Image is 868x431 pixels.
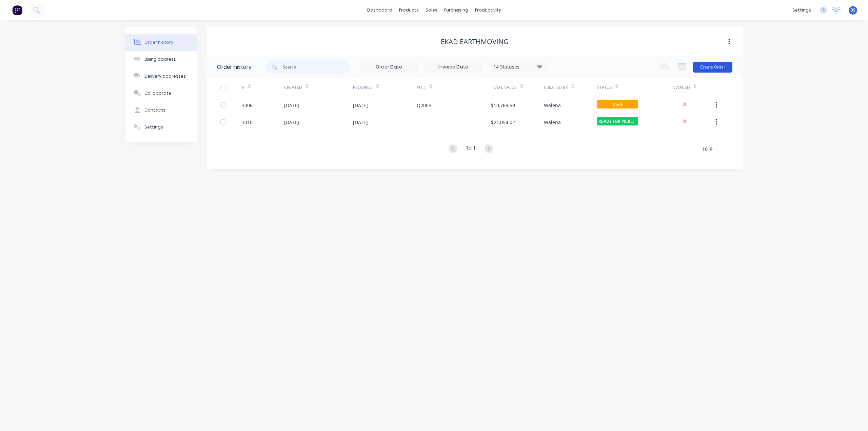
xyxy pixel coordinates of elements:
[671,84,690,91] div: Invoiced
[353,119,368,126] div: [DATE]
[360,62,417,72] input: Order Date
[417,102,431,109] div: Q2005
[425,62,482,72] input: Invoice Date
[491,78,544,97] div: Total Value
[544,84,568,91] div: Created By
[396,5,422,15] div: products
[242,84,244,91] div: #
[125,51,197,68] button: Billing address
[242,102,253,109] div: 3006
[284,102,299,109] div: [DATE]
[144,39,173,45] div: Order history
[125,68,197,85] button: Delivery addresses
[417,78,491,97] div: PO #
[693,62,732,73] button: Create Order
[789,5,814,15] div: settings
[544,102,561,109] div: Walena
[472,5,505,15] div: productivity
[597,117,638,125] span: READY FOR PICKU...
[671,78,714,97] div: Invoiced
[125,102,197,119] button: Contacts
[144,56,176,62] div: Billing address
[284,78,353,97] div: Created
[144,90,171,96] div: Collaborate
[242,78,284,97] div: #
[144,73,186,79] div: Delivery addresses
[242,119,253,126] div: 3010
[702,145,708,153] span: 10
[125,34,197,51] button: Order history
[597,78,671,97] div: Status
[441,5,472,15] div: purchasing
[125,119,197,136] button: Settings
[417,84,426,91] div: PO #
[466,144,476,154] div: 1 of 1
[544,78,597,97] div: Created By
[597,84,612,91] div: Status
[597,100,638,109] span: Draft
[441,38,509,46] div: EKAD Earthmoving
[850,7,855,13] span: BS
[284,84,302,91] div: Created
[353,78,417,97] div: Required
[491,84,517,91] div: Total Value
[217,63,252,71] div: Order history
[491,119,515,126] div: $21,054.02
[125,85,197,102] button: Collaborate
[353,102,368,109] div: [DATE]
[12,5,22,15] img: Factory
[283,60,350,74] input: Search...
[422,5,441,15] div: sales
[144,124,163,130] div: Settings
[353,84,373,91] div: Required
[489,63,546,71] div: 14 Statuses
[284,119,299,126] div: [DATE]
[491,102,515,109] div: $10,769.59
[144,107,165,113] div: Contacts
[364,5,396,15] a: dashboard
[544,119,561,126] div: Walena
